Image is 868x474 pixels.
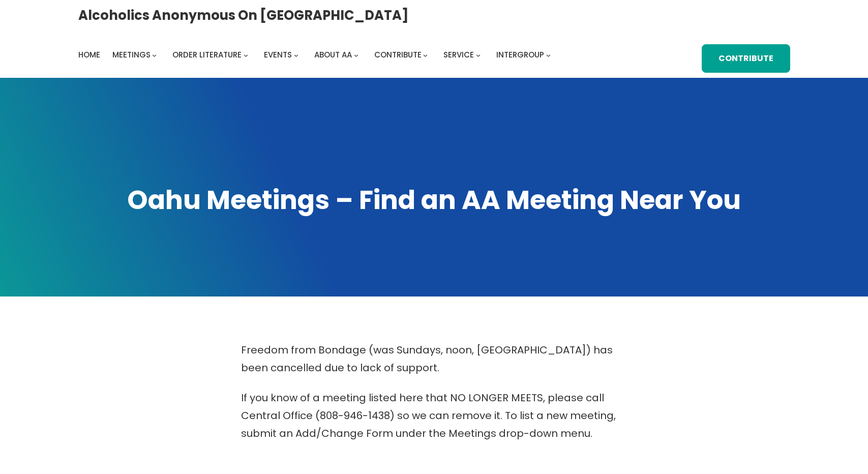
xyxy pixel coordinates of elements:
button: Events submenu [294,52,298,57]
span: Home [78,49,100,60]
a: About AA [314,48,352,62]
p: Freedom from Bondage (was Sundays, noon, [GEOGRAPHIC_DATA]) has been cancelled due to lack of sup... [241,341,627,377]
span: Intergroup [496,49,544,60]
span: Contribute [374,49,422,60]
a: Contribute [702,44,790,73]
h1: Oahu Meetings – Find an AA Meeting Near You [78,183,790,218]
a: Meetings [112,48,151,62]
span: Service [443,49,474,60]
span: Order Literature [172,49,242,60]
a: Alcoholics Anonymous on [GEOGRAPHIC_DATA] [78,4,409,27]
button: Contribute submenu [423,52,428,57]
span: Meetings [112,49,151,60]
a: Intergroup [496,48,544,62]
a: Contribute [374,48,422,62]
button: Order Literature submenu [244,52,248,57]
span: About AA [314,49,352,60]
button: Intergroup submenu [546,52,551,57]
span: Events [264,49,292,60]
a: Home [78,48,100,62]
a: Service [443,48,474,62]
a: Events [264,48,292,62]
p: If you know of a meeting listed here that NO LONGER MEETS, please call Central Office (808-946-14... [241,389,627,442]
button: Service submenu [476,52,481,57]
button: About AA submenu [354,52,358,57]
nav: Intergroup [78,48,554,62]
button: Meetings submenu [152,52,157,57]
